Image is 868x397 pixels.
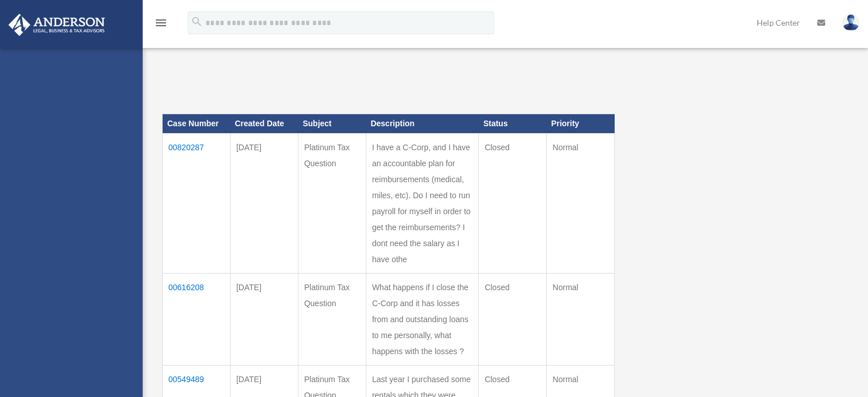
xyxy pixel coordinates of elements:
td: Normal [547,134,615,274]
i: search [191,15,203,28]
td: Normal [547,274,615,366]
td: [DATE] [230,134,298,274]
td: Platinum Tax Question [298,274,366,366]
td: 00616208 [163,274,231,366]
th: Description [366,114,478,134]
td: Platinum Tax Question [298,134,366,274]
th: Priority [547,114,615,134]
th: Created Date [230,114,298,134]
i: menu [154,16,168,30]
td: [DATE] [230,274,298,366]
th: Status [479,114,547,134]
th: Subject [298,114,366,134]
td: What happens if I close the C-Corp and it has losses from and outstanding loans to me personally,... [366,274,478,366]
td: Closed [479,274,547,366]
td: Closed [479,134,547,274]
td: I have a C-Corp, and I have an accountable plan for reimbursements (medical, miles, etc). Do I ne... [366,134,478,274]
img: Anderson Advisors Platinum Portal [5,14,108,36]
th: Case Number [163,114,231,134]
td: 00820287 [163,134,231,274]
img: User Pic [842,14,859,31]
a: menu [154,20,168,30]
